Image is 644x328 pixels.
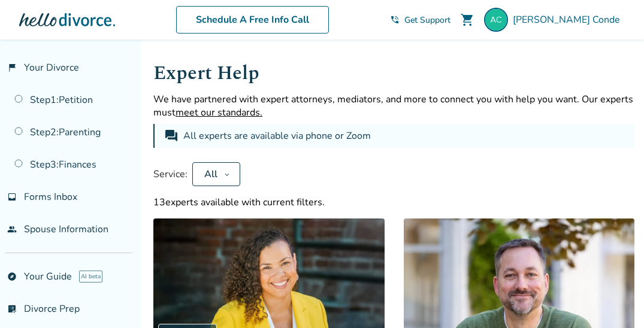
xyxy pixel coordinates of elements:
[390,14,451,26] a: phone_in_talkGet Support
[484,8,508,32] img: aconde@myriad.com
[153,168,188,181] span: Service:
[390,15,400,25] span: phone_in_talk
[513,13,625,26] span: [PERSON_NAME] Conde
[153,93,634,119] p: We have partnered with expert attorneys, mediators, and more to connect you with help you want. O...
[7,63,17,72] span: flag_2
[79,271,102,283] span: AI beta
[164,129,179,143] span: forum
[202,168,219,181] div: All
[153,59,634,88] h1: Expert Help
[404,14,451,26] span: Get Support
[7,192,17,202] span: inbox
[192,162,240,186] button: All
[153,196,634,209] div: 13 experts available with current filters.
[176,106,262,119] span: meet our standards.
[183,129,373,143] div: All experts are available via phone or Zoom
[460,13,474,27] span: shopping_cart
[7,304,17,314] span: list_alt_check
[7,272,17,281] span: explore
[24,190,77,204] span: Forms Inbox
[176,6,329,34] a: Schedule A Free Info Call
[7,224,17,234] span: people
[584,271,644,328] iframe: Chat Widget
